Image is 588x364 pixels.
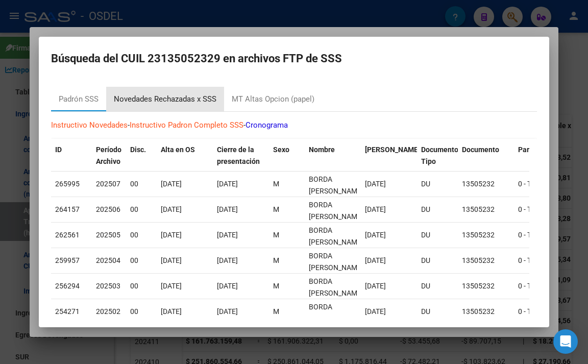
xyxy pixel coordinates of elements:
div: DU [421,178,454,190]
span: BORDA RODOLFO NESTOR [309,252,363,272]
div: MT Altas Opcion (papel) [232,93,314,105]
span: [DATE] [161,231,182,239]
span: Nombre [309,145,335,154]
span: 0 - Titular [518,180,548,188]
span: [DATE] [161,307,182,316]
span: 0 - Titular [518,282,548,290]
datatable-header-cell: Disc. [126,139,157,173]
span: [DATE] [365,180,386,188]
span: 264157 [55,205,80,213]
span: 202507 [96,180,120,188]
span: 254271 [55,307,80,316]
div: 13505232 [462,255,510,266]
div: 13505232 [462,280,510,292]
span: BORDA RODOLFO NESTOR [309,303,363,323]
span: [DATE] [161,205,182,213]
span: Alta en OS [161,145,195,154]
span: [DATE] [161,180,182,188]
span: M [273,231,279,239]
span: Parentesco [518,145,555,154]
div: 00 [130,178,153,190]
span: Disc. [130,145,146,154]
a: Instructivo Padron Completo SSS [130,120,243,130]
span: [DATE] [365,307,386,316]
span: Documento [462,145,499,154]
span: [DATE] [365,231,386,239]
span: 0 - Titular [518,256,548,264]
span: Sexo [273,145,289,154]
a: Instructivo Novedades [51,120,128,130]
span: [DATE] [161,256,182,264]
span: 0 - Titular [518,205,548,213]
span: BORDA RODOLFO NESTOR [309,226,363,246]
span: [PERSON_NAME]. [365,145,422,154]
div: Padrón SSS [59,93,99,105]
span: BORDA RODOLFO NESTOR [309,175,363,195]
span: Documento Tipo [421,145,458,165]
div: 13505232 [462,204,510,215]
span: 0 - Titular [518,307,548,316]
span: [DATE] [217,307,238,316]
datatable-header-cell: Parentesco [514,139,570,173]
span: [DATE] [365,205,386,213]
span: M [273,282,279,290]
span: 265995 [55,180,80,188]
span: 256294 [55,282,80,290]
div: DU [421,229,454,241]
div: 00 [130,280,153,292]
span: 202504 [96,256,120,264]
span: M [273,205,279,213]
div: 13505232 [462,178,510,190]
span: M [273,256,279,264]
datatable-header-cell: Sexo [269,139,305,173]
p: - - [51,119,537,131]
span: [DATE] [217,231,238,239]
span: [DATE] [217,256,238,264]
span: BORDA RODOLFO NESTOR [309,201,363,221]
span: [DATE] [365,282,386,290]
div: 00 [130,255,153,266]
span: [DATE] [217,282,238,290]
div: DU [421,204,454,215]
span: [DATE] [217,205,238,213]
div: Novedades Rechazadas x SSS [114,93,216,105]
span: [DATE] [365,256,386,264]
span: [DATE] [161,282,182,290]
div: 00 [130,204,153,215]
span: M [273,307,279,316]
div: DU [421,255,454,266]
span: Período Archivo [96,145,121,165]
a: Cronograma [246,120,288,130]
div: 00 [130,306,153,318]
span: BORDA RODOLFO NESTOR [309,277,363,297]
datatable-header-cell: Nombre [305,139,361,173]
datatable-header-cell: Documento [458,139,514,173]
span: 202503 [96,282,120,290]
div: Open Intercom Messenger [553,329,578,354]
datatable-header-cell: Fecha Nac. [361,139,417,173]
span: 262561 [55,231,80,239]
span: 202505 [96,231,120,239]
div: 13505232 [462,229,510,241]
span: 0 - Titular [518,231,548,239]
datatable-header-cell: ID [51,139,92,173]
div: 13505232 [462,306,510,318]
h2: Búsqueda del CUIL 23135052329 en archivos FTP de SSS [51,49,537,68]
span: M [273,180,279,188]
div: DU [421,280,454,292]
div: 00 [130,229,153,241]
span: 259957 [55,256,80,264]
span: Cierre de la presentación [217,145,260,165]
datatable-header-cell: Período Archivo [92,139,126,173]
div: DU [421,306,454,318]
span: 202502 [96,307,120,316]
datatable-header-cell: Alta en OS [157,139,213,173]
datatable-header-cell: Documento Tipo [417,139,458,173]
datatable-header-cell: Cierre de la presentación [213,139,269,173]
span: 202506 [96,205,120,213]
span: [DATE] [217,180,238,188]
span: ID [55,145,62,154]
